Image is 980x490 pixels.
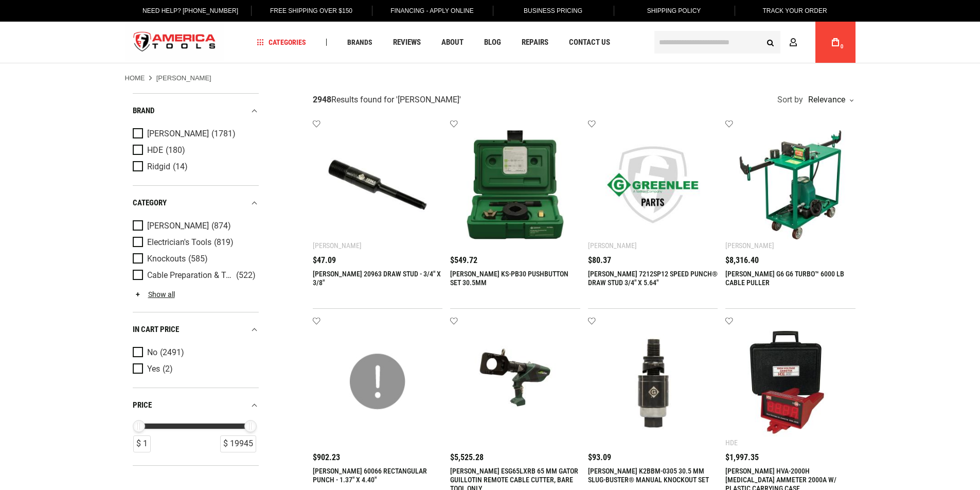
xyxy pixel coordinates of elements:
a: [PERSON_NAME] (874) [133,220,256,232]
span: (2491) [160,348,184,357]
span: $1,997.35 [725,453,759,462]
span: No [147,348,157,357]
span: $47.09 [313,256,336,265]
a: Repairs [517,36,553,49]
span: (522) [236,271,256,280]
div: $ 1 [133,435,151,452]
span: Blog [484,39,501,46]
a: Yes (2) [133,363,256,375]
img: GREENLEE 60066 RECTANGULAR PUNCH - 1.37 [323,327,433,436]
div: Relevance [806,96,853,104]
span: $80.37 [588,256,611,265]
span: (2) [163,365,173,374]
a: No (2491) [133,347,256,358]
img: GREENLEE KS-PB30 PUSHBUTTON SET 30.5MM [460,130,570,240]
strong: [PERSON_NAME] [156,74,211,82]
span: Yes [147,364,160,374]
span: [PERSON_NAME] [398,95,459,104]
a: [PERSON_NAME] 60066 RECTANGULAR PUNCH - 1.37" X 4.40" [313,467,427,484]
div: In cart price [133,323,259,337]
a: [PERSON_NAME] K2BBM-0305 30.5 MM SLUG-BUSTER® MANUAL KNOCKOUT SET [588,467,709,484]
span: $93.09 [588,453,611,462]
span: $5,525.28 [450,453,484,462]
span: $549.72 [450,256,477,265]
span: Brands [347,39,372,46]
a: Home [125,74,145,83]
a: Contact Us [564,36,615,49]
img: GREENLEE 7212SP12 SPEED PUNCH® DRAW STUD 3/4 [598,130,708,240]
span: Reviews [393,39,421,46]
span: (819) [214,238,234,247]
button: Search [761,32,780,52]
a: store logo [125,23,225,62]
a: Electrician's Tools (819) [133,237,256,248]
a: Ridgid (14) [133,161,256,172]
a: [PERSON_NAME] KS-PB30 PUSHBUTTON SET 30.5MM [450,270,568,287]
span: Electrician's Tools [147,238,211,247]
a: [PERSON_NAME] G6 G6 TURBO™ 6000 LB CABLE PULLER [725,270,844,287]
span: Knockouts [147,254,186,264]
span: Shipping Policy [647,7,701,14]
span: (14) [173,163,188,171]
span: Ridgid [147,162,170,171]
span: Repairs [522,39,548,46]
span: Contact Us [569,39,610,46]
a: Reviews [388,36,425,49]
div: price [133,398,259,412]
a: Categories [252,36,311,49]
img: America Tools [125,23,225,62]
span: About [441,39,464,46]
strong: 2948 [313,95,331,104]
span: 0 [841,44,844,49]
div: HDE [725,439,738,447]
span: $902.23 [313,453,340,462]
span: $8,316.40 [725,256,759,265]
div: $ 19945 [220,435,256,452]
img: GREENLEE K2BBM-0305 30.5 MM SLUG-BUSTER® MANUAL KNOCKOUT SET [598,327,708,436]
a: Cable Preparation & Termination (522) [133,270,256,281]
img: GREENLEE 20963 DRAW STUD - 3/4 [323,130,433,240]
a: Brands [343,36,377,49]
span: [PERSON_NAME] [147,129,209,138]
span: (1781) [211,130,236,138]
span: Categories [257,39,306,46]
div: Brand [133,104,259,118]
span: (585) [188,255,208,264]
div: Results found for ' ' [313,95,461,106]
span: Sort by [777,96,803,104]
a: Blog [479,36,506,49]
img: GREENLEE G6 G6 TURBO™ 6000 LB CABLE PULLER [736,130,845,240]
div: Product Filters [133,93,259,466]
div: [PERSON_NAME] [725,241,774,250]
span: (874) [211,222,231,231]
div: [PERSON_NAME] [313,241,362,250]
span: HDE [147,146,163,155]
span: Cable Preparation & Termination [147,271,234,280]
span: (180) [166,146,185,155]
span: [PERSON_NAME] [147,221,209,231]
a: [PERSON_NAME] (1781) [133,128,256,139]
a: 0 [826,22,845,63]
a: Show all [133,290,175,299]
div: category [133,196,259,210]
a: Knockouts (585) [133,253,256,265]
img: GREENLEE ESG65LXRB 65 MM GATOR GUILLOTIN REMOTE CABLE CUTTER, BARE TOOL ONLY [460,327,570,436]
a: [PERSON_NAME] 7212SP12 SPEED PUNCH® DRAW STUD 3/4" X 5.64" [588,270,718,287]
a: About [437,36,468,49]
img: GREENLEE HVA-2000H HIGH VOLTAGE AMMETER 2000A W/ PLASTIC CARRYING CASE [736,327,845,436]
div: [PERSON_NAME] [588,241,637,250]
a: [PERSON_NAME] 20963 DRAW STUD - 3/4" X 3/8" [313,270,441,287]
a: HDE (180) [133,145,256,156]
